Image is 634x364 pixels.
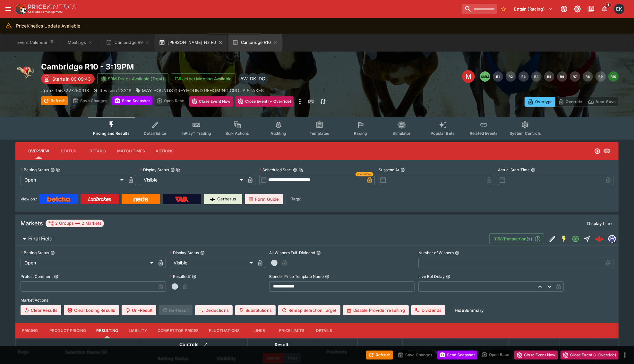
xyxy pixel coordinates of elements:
[310,323,338,338] button: Details
[278,305,340,315] button: Remap Selection Target
[112,143,150,159] button: Match Times
[455,251,459,255] button: Number of Winners
[431,131,455,136] span: Popular Bets
[182,131,211,136] span: InPlay™ Trading
[531,168,535,172] button: Actual Start Time
[518,71,529,82] button: R3
[570,233,581,245] button: Open
[133,197,148,202] img: Neds
[228,34,282,52] button: Cambridge R10
[547,233,558,245] button: Edit Detail
[175,76,181,82] img: jetbet-logo.svg
[393,131,411,136] span: Simulator
[44,323,91,338] button: Product Pricing
[583,71,593,82] button: R8
[21,305,61,315] button: Clear Results
[48,220,101,227] div: 2 Groups 2 Markets
[3,3,14,15] button: open drawer
[15,323,44,338] button: Pricing
[236,96,294,107] button: Close Event (+ Override)
[28,11,63,13] img: Sportsbook Management
[175,197,189,202] img: TabNZ
[135,87,264,94] div: MAY HOUNDS GREYHOUND REHOMING GROUP STAKES
[510,4,556,14] button: Select Tenant
[609,235,616,242] img: grnz
[608,71,619,82] button: R10
[122,305,156,315] button: Un-Result
[210,197,215,202] img: Cerberus
[621,351,629,359] button: more
[603,147,611,155] svg: Visible
[514,351,558,360] button: Close Event Now
[99,87,132,94] p: Revision 23219
[23,143,54,159] button: Overview
[54,143,83,159] button: Status
[52,76,91,82] p: Starts in 00:09:43
[570,71,580,82] button: R7
[238,73,250,85] div: Amanda Whitta
[555,97,585,107] button: Override
[218,196,236,202] p: Cerberus
[13,34,58,52] button: Event Calendar
[525,97,619,107] div: Start From
[112,96,152,105] button: Send Snapshot
[50,251,55,255] button: Betting Status
[235,305,276,315] button: Substitutions
[558,3,570,15] button: Connected to PK
[64,305,119,315] button: Clear Losing Results
[566,98,582,105] p: Override
[259,167,292,173] p: Scheduled Start
[400,168,405,172] button: Suspend At
[572,235,579,243] svg: Open
[21,175,126,185] div: Open
[195,305,233,315] button: Deductions
[366,351,393,360] button: Refresh
[462,70,475,83] div: Edit Meeting
[612,2,626,16] button: Emily Kim
[544,71,554,82] button: R5
[41,62,330,72] h2: Copy To Clipboard
[498,4,509,14] button: No Bookmarks
[506,71,516,82] button: R2
[21,220,43,227] h5: Markets
[584,218,616,229] button: Display filter
[595,234,604,243] div: ef0f6fd0-6a6e-4e94-b53f-09379fa58e94
[418,274,445,279] p: Live Bet Delay
[572,3,583,15] button: Toggle light/dark mode
[247,73,259,85] div: Dabin Kim
[21,295,613,305] label: Market Actions
[159,305,193,315] span: Re-Result
[480,71,490,82] button: SMM
[41,87,89,94] p: Copy To Clipboard
[493,71,503,82] button: R1
[124,323,152,338] button: Liability
[498,167,530,173] p: Actual Start Time
[299,168,303,172] button: Copy To Clipboard
[170,250,199,255] p: Display Status
[325,274,330,279] button: Blender Price Template Name
[605,2,612,8] span: 1
[88,117,546,140] div: Event type filters
[451,305,487,315] button: HideSummary
[525,97,555,107] button: Overtype
[150,143,179,159] button: Actions
[245,323,274,338] button: Links
[176,168,181,172] button: Copy To Clipboard
[418,250,454,255] p: Number of Winners
[557,71,567,82] button: R6
[93,131,130,136] span: Pricing and Results
[141,338,248,351] th: Controls
[291,194,301,204] label: Tags:
[201,341,210,349] button: Bulk edit
[189,96,233,107] button: Close Event Now
[561,351,619,360] button: Close Event (+ Override)
[97,73,168,84] button: SRM Prices Available (Top4)
[21,258,156,268] div: Open
[245,194,283,204] a: Form Guide
[270,131,286,136] span: Auditing
[83,143,112,159] button: Details
[155,96,187,105] div: split button
[21,194,37,204] label: View on :
[269,250,315,255] p: All Winners Full-Dividend
[593,232,606,245] a: ef0f6fd0-6a6e-4e94-b53f-09379fa58e94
